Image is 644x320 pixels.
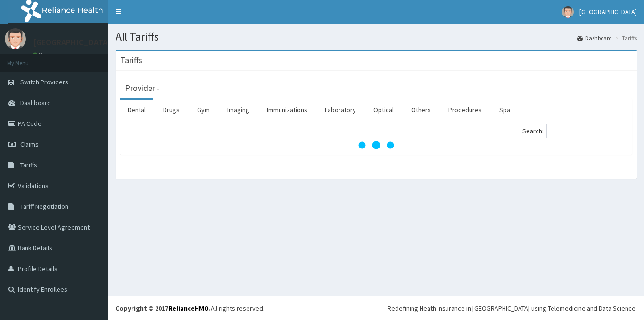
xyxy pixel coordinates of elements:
[125,84,160,92] h3: Provider -
[220,100,257,120] a: Imaging
[33,38,111,47] p: [GEOGRAPHIC_DATA]
[108,296,644,320] footer: All rights reserved.
[168,304,209,312] a: RelianceHMO
[357,126,395,164] svg: audio-loading
[20,98,51,107] span: Dashboard
[116,31,637,43] h1: All Tariffs
[20,140,39,148] span: Claims
[259,100,315,120] a: Immunizations
[546,124,627,138] input: Search:
[388,304,637,313] div: Redefining Heath Insurance in [GEOGRAPHIC_DATA] using Telemedicine and Data Science!
[20,202,68,211] span: Tariff Negotiation
[317,100,363,120] a: Laboratory
[20,78,68,86] span: Switch Providers
[5,28,26,49] img: User Image
[579,8,637,16] span: [GEOGRAPHIC_DATA]
[120,56,142,65] h3: Tariffs
[33,51,56,58] a: Online
[190,100,217,120] a: Gym
[116,304,211,312] strong: Copyright © 2017 .
[156,100,187,120] a: Drugs
[562,6,574,18] img: User Image
[441,100,489,120] a: Procedures
[20,161,37,169] span: Tariffs
[522,124,627,138] label: Search:
[492,100,518,120] a: Spa
[404,100,438,120] a: Others
[120,100,153,120] a: Dental
[366,100,401,120] a: Optical
[577,34,612,42] a: Dashboard
[613,34,637,42] li: Tariffs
